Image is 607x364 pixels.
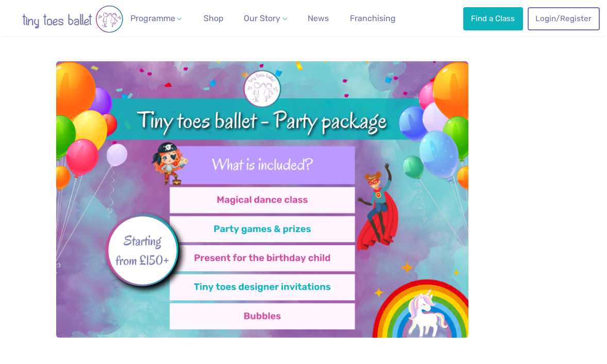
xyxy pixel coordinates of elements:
[350,13,396,23] span: Franchising
[346,8,400,29] a: Franchising
[126,8,186,29] a: Programme
[240,8,291,29] a: Our Story
[130,13,175,23] span: Programme
[463,7,523,30] a: Find a Class
[11,5,134,33] img: tiny toes ballet
[204,13,224,23] span: Shop
[528,7,600,30] a: Login/Register
[199,8,228,29] a: Shop
[303,8,333,29] a: News
[308,13,329,23] span: News
[244,13,280,23] span: Our Story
